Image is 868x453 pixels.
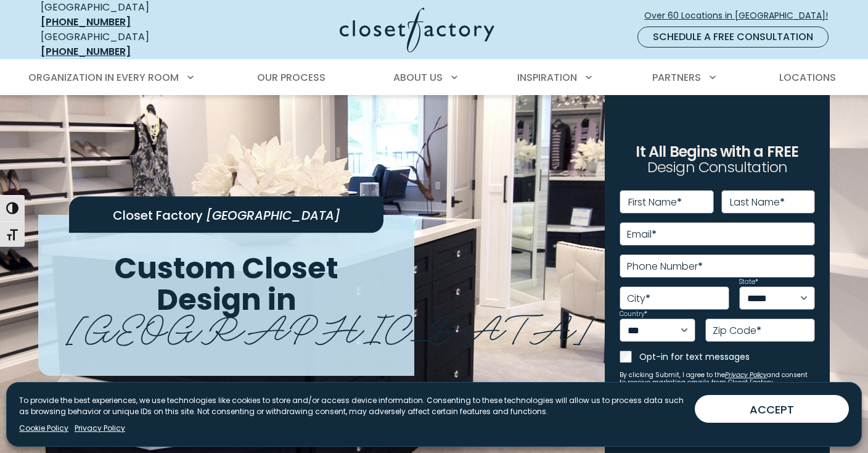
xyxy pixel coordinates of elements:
span: Locations [779,70,836,85]
a: Privacy Policy [75,423,125,434]
label: State [739,279,758,285]
label: Zip Code [713,326,761,336]
label: First Name [628,197,682,207]
span: Partners [652,70,701,85]
span: It All Begins with a FREE [636,141,798,162]
label: Country [620,311,647,317]
label: Phone Number [627,262,703,272]
span: Design Consultation [647,157,788,178]
span: Over 60 Locations in [GEOGRAPHIC_DATA]! [644,9,838,22]
a: Schedule a Free Consultation [637,27,829,48]
small: By clicking Submit, I agree to the and consent to receive marketing emails from Closet Factory. [620,372,815,386]
nav: Primary Menu [20,60,848,95]
label: Last Name [730,197,785,207]
span: About Us [393,70,443,85]
a: Privacy Policy [725,370,767,380]
a: Cookie Policy [19,423,68,434]
a: Over 60 Locations in [GEOGRAPHIC_DATA]! [644,5,838,27]
label: Email [627,230,657,239]
div: [GEOGRAPHIC_DATA] [41,30,219,59]
span: [GEOGRAPHIC_DATA] [206,207,340,224]
button: ACCEPT [695,395,849,423]
img: Closet Factory Logo [340,7,494,52]
span: Custom Closet Design in [114,247,338,320]
span: Closet Factory [113,207,203,224]
label: Opt-in for text messages [639,351,815,363]
a: [PHONE_NUMBER] [41,44,131,59]
span: Organization in Every Room [28,70,179,85]
span: [GEOGRAPHIC_DATA] [67,297,594,353]
span: Our Process [257,70,325,85]
span: Inspiration [517,70,577,85]
a: [PHONE_NUMBER] [41,15,131,29]
p: To provide the best experiences, we use technologies like cookies to store and/or access device i... [19,395,685,417]
label: City [627,294,650,304]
